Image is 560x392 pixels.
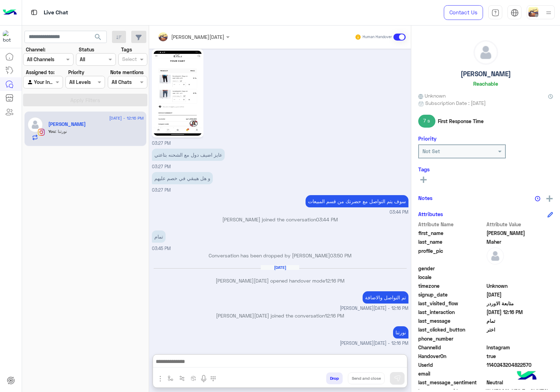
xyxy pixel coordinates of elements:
[486,370,553,377] span: null
[393,326,408,338] p: 29/8/2025, 12:16 PM
[363,34,392,40] small: Human Handover
[418,166,553,172] h6: Tags
[418,92,446,99] span: Unknown
[152,230,166,243] p: 28/8/2025, 3:45 PM
[176,372,188,384] button: Trigger scenario
[461,70,511,78] h5: [PERSON_NAME]
[444,5,483,20] a: Contact Us
[418,195,433,201] h6: Notes
[418,344,485,351] span: ChannelId
[23,94,147,106] button: Apply Filters
[528,7,538,17] img: userImage
[38,129,45,136] img: Instagram
[418,273,485,281] span: locale
[511,9,519,17] img: tab
[261,265,299,270] h6: [DATE]
[486,300,553,307] span: متابعة الاوردر
[168,376,173,381] img: select flow
[418,282,485,290] span: timezone
[486,291,553,298] span: 2025-08-11T06:29:48.269Z
[418,135,436,142] h6: Priority
[474,41,498,64] img: defaultAdmin.png
[121,55,137,64] div: Select
[363,291,408,304] p: 29/8/2025, 12:16 PM
[486,265,553,272] span: null
[486,361,553,369] span: 1140243204822570
[152,246,171,251] span: 03:45 PM
[418,361,485,369] span: UserId
[27,117,43,133] img: defaultAdmin.png
[306,195,408,207] p: 28/8/2025, 3:44 PM
[152,312,408,319] p: [PERSON_NAME][DATE] joined the conversation
[121,46,132,53] label: Tags
[3,30,15,43] img: 713415422032625
[165,372,176,384] button: select flow
[486,317,553,325] span: تمام
[326,372,343,384] button: Drop
[438,117,484,125] span: First Response Time
[544,8,553,17] img: profile
[340,340,408,347] span: [PERSON_NAME][DATE] - 12:16 PM
[418,221,485,228] span: Attribute Name
[486,344,553,351] span: 8
[316,216,338,222] span: 03:44 PM
[94,33,102,41] span: search
[418,326,485,333] span: last_clicked_button
[418,291,485,298] span: signup_date
[55,129,67,134] span: نورتنا
[152,277,408,284] p: [PERSON_NAME][DATE] opened handover mode
[210,376,216,382] img: make a call
[3,5,17,20] img: Logo
[325,278,344,284] span: 12:16 PM
[152,252,408,259] p: Conversation has been dropped by [PERSON_NAME]
[486,326,553,333] span: اختر
[179,376,185,381] img: Trigger scenario
[486,282,553,290] span: Unknown
[486,352,553,360] span: true
[418,265,485,272] span: gender
[191,376,196,381] img: create order
[486,238,553,245] span: Maher
[152,164,171,169] span: 03:27 PM
[425,99,486,107] span: Subscription Date : [DATE]
[30,8,38,17] img: tab
[491,9,499,17] img: tab
[110,69,143,76] label: Note mentions
[394,375,401,382] img: send message
[418,352,485,360] span: HandoverOn
[90,31,107,46] button: search
[340,305,408,312] span: [PERSON_NAME][DATE] - 12:16 PM
[152,141,171,146] span: 03:27 PM
[79,46,94,53] label: Status
[330,252,351,258] span: 03:50 PM
[152,149,225,161] p: 28/8/2025, 3:27 PM
[348,372,385,384] button: Send and close
[418,335,485,342] span: phone_number
[488,5,502,20] a: tab
[26,46,45,53] label: Channel:
[44,8,68,17] p: Live Chat
[152,172,213,184] p: 28/8/2025, 3:27 PM
[188,372,199,384] button: create order
[486,221,553,228] span: Attribute Value
[486,229,553,237] span: Mohamed
[48,121,86,127] h5: Mohamed Maher
[418,211,443,217] h6: Attributes
[109,115,143,121] span: [DATE] - 12:16 PM
[199,375,208,383] img: send voice note
[486,273,553,281] span: null
[325,313,344,319] span: 12:16 PM
[418,308,485,316] span: last_interaction
[68,69,84,76] label: Priority
[486,247,504,265] img: defaultAdmin.png
[486,308,553,316] span: 2025-08-29T09:16:14.65Z
[514,364,539,389] img: hulul-logo.png
[152,187,171,193] span: 03:27 PM
[26,69,55,76] label: Assigned to:
[418,370,485,377] span: email
[152,216,408,223] p: [PERSON_NAME] joined the conversation
[390,209,408,216] span: 03:44 PM
[418,247,485,263] span: profile_pic
[473,80,498,87] h6: Reachable
[418,238,485,245] span: last_name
